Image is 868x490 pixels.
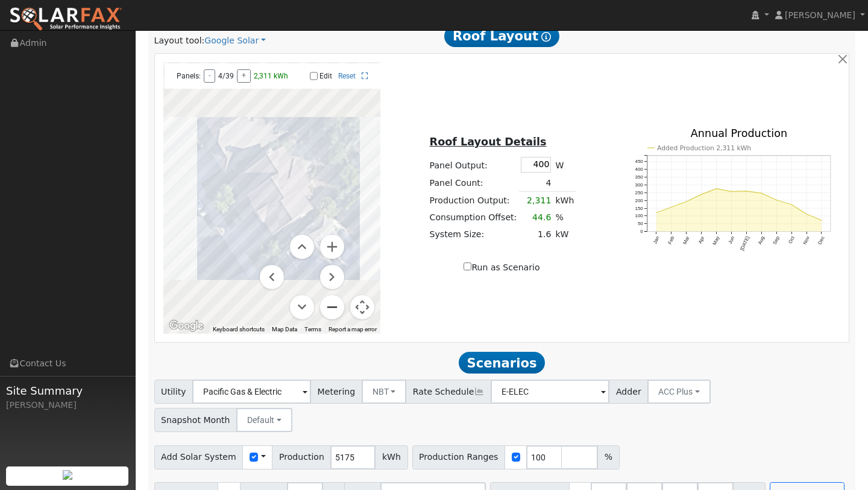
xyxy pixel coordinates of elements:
[177,72,201,80] span: Panels:
[655,212,657,214] circle: onclick=""
[464,261,539,274] label: Run as Scenario
[427,174,519,192] td: Panel Count:
[320,295,344,319] button: Zoom out
[362,380,407,404] button: NBT
[519,226,553,243] td: 1.6
[772,235,781,246] text: Sep
[667,235,676,246] text: Feb
[237,69,251,83] button: +
[192,380,311,404] input: Select a Utility
[9,7,122,32] img: SolarFax
[6,399,129,412] div: [PERSON_NAME]
[464,262,471,270] input: Run as Scenario
[657,144,751,152] text: Added Production 2,311 kWh
[788,235,796,245] text: Oct
[310,380,362,404] span: Metering
[491,380,609,404] input: Select a Rate Schedule
[553,226,576,243] td: kW
[776,199,778,201] circle: onclick=""
[204,69,215,83] button: -
[806,213,808,215] circle: onclick=""
[731,191,732,192] circle: onclick=""
[362,72,368,80] a: Full Screen
[320,265,344,289] button: Move right
[6,383,129,399] span: Site Summary
[728,235,736,245] text: Jun
[154,445,244,469] span: Add Solar System
[319,72,332,80] label: Edit
[609,380,648,404] span: Adder
[375,445,407,469] span: kWh
[154,380,193,404] span: Utility
[427,192,519,209] td: Production Output:
[700,194,702,196] circle: onclick=""
[740,235,751,252] text: [DATE]
[430,136,547,148] u: Roof Layout Details
[597,445,619,469] span: %
[682,235,691,246] text: Mar
[635,159,643,164] text: 450
[166,318,206,334] a: Open this area in Google Maps (opens a new window)
[635,206,643,211] text: 150
[329,326,377,332] a: Report a map error
[254,72,288,80] span: 2,311 kWh
[647,380,711,404] button: ACC Plus
[553,192,576,209] td: kWh
[697,235,706,244] text: Apr
[427,226,519,243] td: System Size:
[791,204,793,206] circle: onclick=""
[406,380,491,404] span: Rate Schedule
[166,318,206,334] img: Google
[635,182,643,188] text: 300
[553,155,576,174] td: W
[213,325,265,334] button: Keyboard shortcuts
[652,235,661,245] text: Jan
[304,326,321,332] a: Terms (opens in new tab)
[640,229,643,234] text: 0
[218,72,234,80] span: 4/39
[541,32,551,42] i: Show Help
[236,408,292,432] button: Default
[635,214,643,219] text: 100
[785,10,855,20] span: [PERSON_NAME]
[290,235,314,259] button: Move up
[204,34,266,47] a: Google Solar
[638,221,643,227] text: 50
[519,209,553,226] td: 44.6
[63,470,72,480] img: retrieve
[272,445,331,469] span: Production
[519,174,553,192] td: 4
[427,155,519,174] td: Panel Output:
[635,174,643,180] text: 350
[412,445,505,469] span: Production Ranges
[154,408,237,432] span: Snapshot Month
[691,127,788,139] text: Annual Production
[427,209,519,226] td: Consumption Offset:
[338,72,356,80] a: Reset
[635,190,643,196] text: 250
[761,192,763,194] circle: onclick=""
[444,25,559,47] span: Roof Layout
[350,295,374,319] button: Map camera controls
[802,235,811,246] text: Nov
[154,36,205,45] span: Layout tool:
[685,201,687,203] circle: onclick=""
[519,192,553,209] td: 2,311
[320,235,344,259] button: Zoom in
[260,265,284,289] button: Move left
[553,209,576,226] td: %
[670,206,672,208] circle: onclick=""
[635,167,643,172] text: 400
[290,295,314,319] button: Move down
[635,198,643,203] text: 200
[746,190,747,192] circle: onclick=""
[817,235,826,246] text: Dec
[821,220,823,221] circle: onclick=""
[712,235,721,246] text: May
[715,188,717,189] circle: onclick=""
[459,352,545,374] span: Scenarios
[757,235,766,246] text: Aug
[272,325,297,334] button: Map Data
